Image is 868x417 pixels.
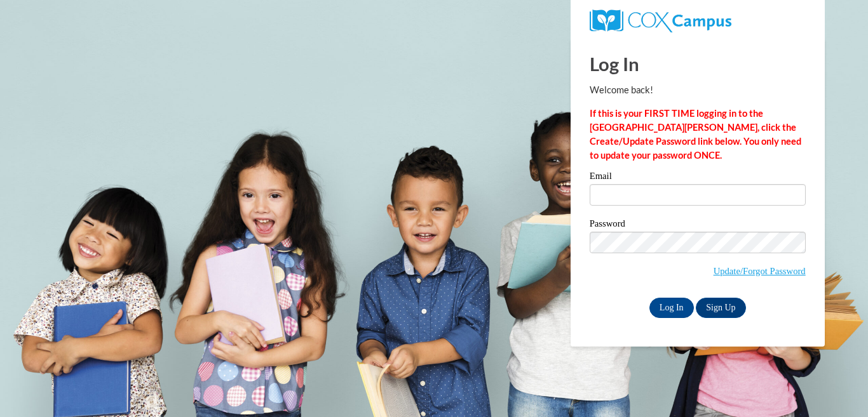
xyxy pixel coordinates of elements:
p: Welcome back! [590,83,806,97]
h1: Log In [590,51,806,77]
a: Sign Up [696,298,745,318]
img: COX Campus [590,10,731,32]
a: COX Campus [590,15,731,25]
a: Update/Forgot Password [714,266,806,276]
input: Log In [649,298,694,318]
label: Password [590,219,806,232]
strong: If this is your FIRST TIME logging in to the [GEOGRAPHIC_DATA][PERSON_NAME], click the Create/Upd... [590,108,801,161]
label: Email [590,171,806,184]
